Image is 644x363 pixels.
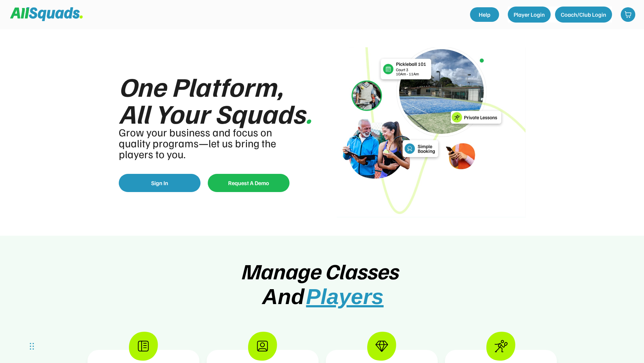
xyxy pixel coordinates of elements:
img: Group%201376156055%20copy%202.svg [367,332,396,361]
span: Manage Classes [240,257,398,284]
img: IMG_4856.png [337,47,526,218]
span: And [262,284,305,309]
span: Players [306,284,384,309]
img: Group%201376156055.svg [129,332,158,361]
button: Coach/Club Login [555,7,612,23]
div: Grow your business and focus on quality programs—let us bring the players to you. [119,127,284,159]
button: Player Login [508,7,551,23]
img: Group%201376156055%20copy.svg [248,332,277,361]
button: Request A Demo [208,174,289,192]
img: shopping-cart-01%20%281%29.svg [624,11,632,18]
div: One Platform, All Your Squads [119,73,315,127]
button: Sign In [119,174,201,192]
font: . [305,96,312,130]
img: Group%201376156055%20copy%203.svg [486,332,515,361]
img: Squad%20Logo.svg [10,7,83,21]
a: Help [470,7,499,22]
